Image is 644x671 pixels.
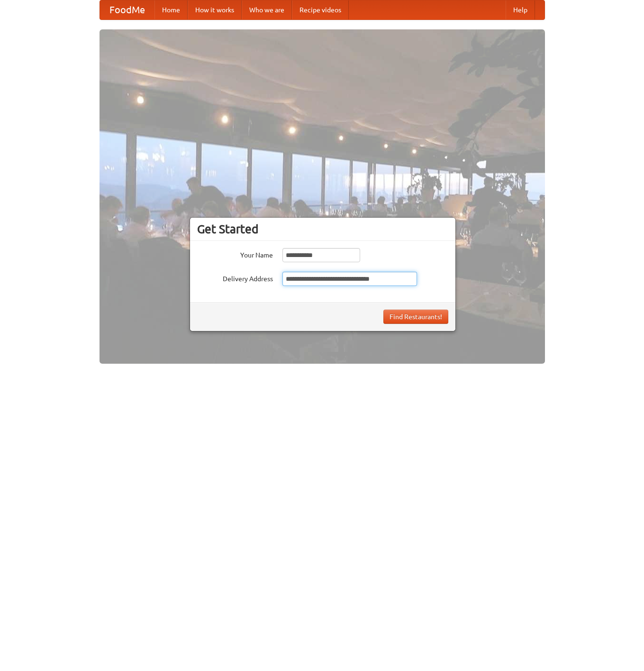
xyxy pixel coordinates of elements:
a: FoodMe [100,0,154,19]
a: Home [154,0,188,19]
a: Recipe videos [292,0,349,19]
a: Who we are [242,0,292,19]
button: Find Restaurants! [383,310,448,324]
a: How it works [188,0,242,19]
label: Delivery Address [197,272,273,284]
label: Your Name [197,248,273,260]
a: Help [506,0,535,19]
h3: Get Started [197,222,448,236]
